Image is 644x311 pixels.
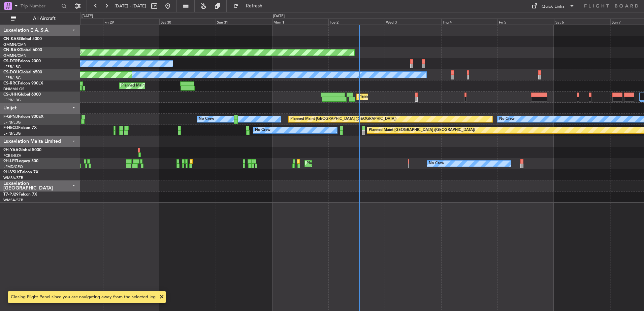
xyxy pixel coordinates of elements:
a: GMMN/CMN [3,53,27,58]
a: CN-KASGlobal 5000 [3,37,42,41]
span: F-GPNJ [3,115,18,119]
a: 9H-LPZLegacy 500 [3,159,38,163]
span: [DATE] - [DATE] [115,3,146,9]
div: Wed 3 [385,19,441,25]
span: CS-DOU [3,70,19,74]
span: CN-RAK [3,48,19,52]
div: Fri 29 [103,19,159,25]
span: 9H-LPZ [3,159,17,163]
a: CS-RRCFalcon 900LX [3,81,43,85]
span: T7-PJ29 [3,193,19,197]
a: T7-PJ29Falcon 7X [3,193,37,197]
span: 9H-VSLK [3,170,20,174]
a: WMSA/SZB [3,175,23,180]
div: No Crew [429,159,444,169]
div: Quick Links [542,3,565,10]
a: WMSA/SZB [3,198,23,203]
div: Tue 2 [328,19,385,25]
a: CS-DOUGlobal 6500 [3,70,42,74]
div: [DATE] [273,13,285,19]
div: Sun 31 [216,19,272,25]
a: LFPB/LBG [3,120,21,125]
a: 9H-YAAGlobal 5000 [3,148,41,152]
div: Planned Maint [GEOGRAPHIC_DATA] ([GEOGRAPHIC_DATA]) [369,125,475,135]
div: No Crew [199,114,214,124]
div: Closing Flight Panel since you are navigating away from the selected leg [11,294,156,301]
div: Mon 1 [272,19,328,25]
button: Refresh [230,1,270,11]
span: Refresh [240,4,268,8]
div: Sat 6 [554,19,610,25]
span: CS-DTR [3,59,18,63]
a: GMMN/CMN [3,42,27,47]
a: LFPB/LBG [3,131,21,136]
span: All Aircraft [18,16,71,21]
span: F-HECD [3,126,18,130]
div: Planned Maint [GEOGRAPHIC_DATA] ([GEOGRAPHIC_DATA]) [290,114,396,124]
a: LFMD/CEQ [3,164,23,169]
a: F-GPNJFalcon 900EX [3,115,43,119]
span: CS-RRC [3,81,18,85]
div: Planned Maint Nice ([GEOGRAPHIC_DATA]) [307,159,382,169]
div: No Crew [255,125,270,135]
span: 9H-YAA [3,148,19,152]
div: Planned Maint [GEOGRAPHIC_DATA] ([GEOGRAPHIC_DATA]) [121,81,227,91]
a: FCBB/BZV [3,153,21,158]
span: CS-JHH [3,93,18,97]
a: DNMM/LOS [3,87,24,92]
input: Trip Number [21,1,59,11]
div: No Crew [499,114,515,124]
div: Planned Maint [GEOGRAPHIC_DATA] ([GEOGRAPHIC_DATA]) [358,92,464,102]
a: F-HECDFalcon 7X [3,126,37,130]
div: Fri 5 [497,19,554,25]
a: LFPB/LBG [3,98,21,103]
a: 9H-VSLKFalcon 7X [3,170,38,174]
button: Quick Links [528,1,578,11]
a: LFPB/LBG [3,75,21,80]
a: CS-DTRFalcon 2000 [3,59,41,63]
a: CN-RAKGlobal 6000 [3,48,42,52]
div: [DATE] [82,13,93,19]
a: CS-JHHGlobal 6000 [3,93,41,97]
button: All Aircraft [7,13,73,24]
a: LFPB/LBG [3,64,21,69]
div: Thu 4 [441,19,497,25]
div: Sat 30 [159,19,216,25]
span: CN-KAS [3,37,19,41]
